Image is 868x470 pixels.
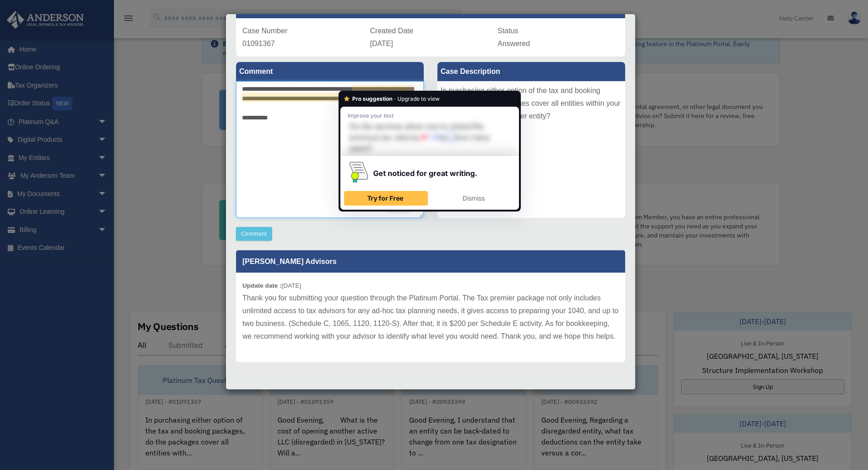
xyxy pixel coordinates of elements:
[236,81,424,218] textarea: To enrich screen reader interactions, please activate Accessibility in Grammarly extension settings
[242,282,282,289] b: Update date :
[437,81,625,218] div: In purchasing either option of the tax and booking packages, do the packages cover all entities w...
[498,40,530,47] span: Answered
[437,62,625,81] label: Case Description
[242,40,275,47] span: 01091367
[236,250,625,273] p: [PERSON_NAME] Advisors
[242,292,619,343] p: Thank you for submitting your question through the Platinum Portal. The Tax premier package not o...
[242,282,301,289] small: [DATE]
[498,27,518,35] span: Status
[236,227,272,241] button: Comment
[370,40,393,47] span: [DATE]
[242,27,288,35] span: Case Number
[236,62,424,81] label: Comment
[370,27,413,35] span: Created Date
